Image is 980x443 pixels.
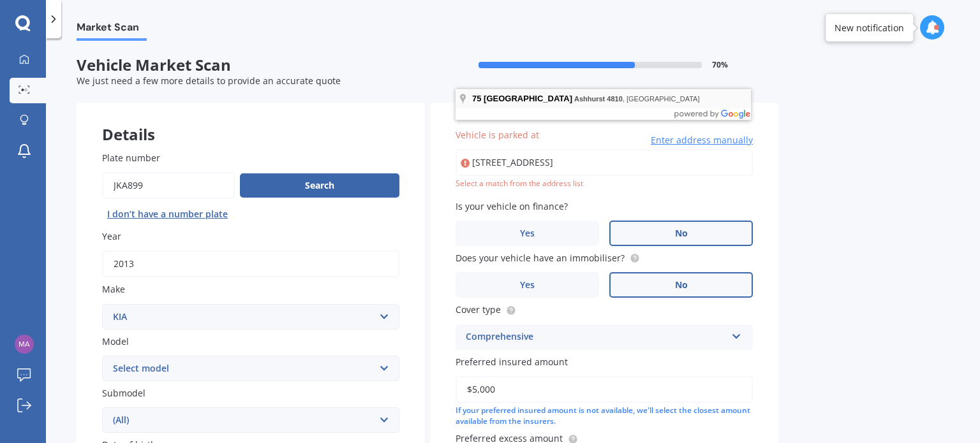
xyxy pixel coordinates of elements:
span: Ashhurst [574,95,605,103]
div: If your preferred insured amount is not available, we'll select the closest amount available from... [456,405,753,427]
div: Select a match from the address list [456,178,753,189]
span: Does your vehicle have an immobiliser? [456,252,625,264]
span: [GEOGRAPHIC_DATA] [484,94,572,103]
span: Plate number [102,152,160,164]
span: Submodel [102,387,145,399]
span: 75 [472,94,481,103]
div: Details [77,103,425,141]
span: Is your vehicle on finance? [456,200,568,212]
span: Cover type [456,304,501,316]
span: Vehicle Market Scan [77,56,427,75]
button: I don’t have a number plate [102,204,233,224]
span: Year [102,230,121,242]
button: Search [240,173,399,198]
span: Yes [520,280,535,291]
span: We just need a few more details to provide an accurate quote [77,75,341,87]
span: 4810 [607,95,622,103]
span: Model [102,335,129,347]
span: Enter address manually [651,134,753,147]
div: New notification [835,21,904,34]
img: f46880471349faef9cf4e9d4ce1ec354 [15,335,34,354]
span: Yes [520,228,535,239]
input: Enter plate number [102,172,235,199]
span: , [GEOGRAPHIC_DATA] [574,95,699,103]
span: Make [102,284,125,296]
span: Vehicle is parked at [456,129,539,141]
input: Enter amount [456,376,753,403]
span: No [675,228,688,239]
input: Enter address [456,149,753,176]
input: YYYY [102,251,399,277]
span: No [675,280,688,291]
div: Comprehensive [466,330,726,345]
span: Preferred insured amount [456,356,568,368]
span: 70 % [712,61,728,69]
span: Market Scan [77,21,147,38]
